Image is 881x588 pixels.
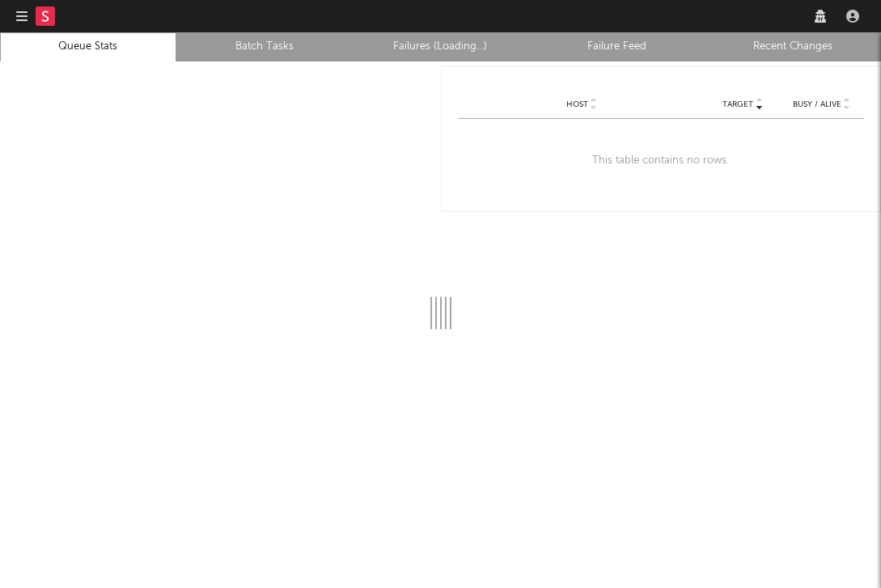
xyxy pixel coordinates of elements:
span: Busy / Alive [793,99,841,109]
a: Failure Feed [537,37,696,57]
a: Recent Changes [714,37,872,57]
span: Host [566,99,588,109]
a: Batch Tasks [185,37,344,57]
a: Failures (Loading...) [362,37,520,57]
div: This table contains no rows. [458,119,865,203]
a: Queue Stats [9,37,167,57]
span: Target [722,99,753,109]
